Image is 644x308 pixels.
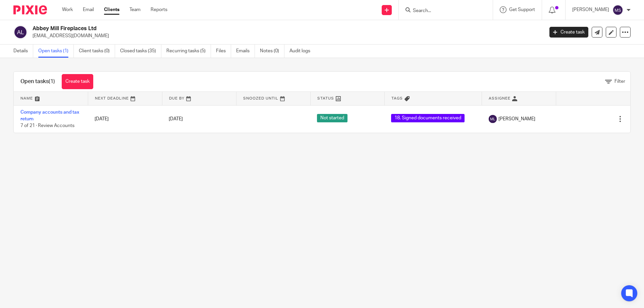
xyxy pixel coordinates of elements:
h2: Abbey Mill Fireplaces Ltd [33,25,438,32]
span: [PERSON_NAME] [498,116,535,122]
a: Company accounts and tax return [20,110,79,121]
span: Snoozed Until [243,97,278,100]
span: Status [317,97,334,100]
a: Audit logs [289,45,315,58]
a: Files [216,45,231,58]
td: [DATE] [88,105,162,133]
a: Closed tasks (35) [120,45,161,58]
a: Client tasks (0) [79,45,115,58]
span: 7 of 21 · Review Accounts [20,123,74,128]
span: Tags [391,97,403,100]
img: svg%3E [489,115,497,123]
img: svg%3E [13,25,28,39]
p: [EMAIL_ADDRESS][DOMAIN_NAME] [33,33,539,39]
a: Emails [236,45,255,58]
a: Team [129,6,141,13]
span: 18. Signed documents received [391,114,465,122]
a: Email [83,6,94,13]
a: Create task [62,74,93,89]
a: Create task [549,27,588,38]
h1: Open tasks [20,78,55,85]
input: Search [412,8,473,14]
a: Reports [151,6,167,13]
span: Get Support [509,7,535,12]
span: Not started [317,114,347,122]
span: [DATE] [169,117,183,121]
span: Filter [614,79,625,84]
a: Notes (0) [260,45,284,58]
img: Pixie [13,5,47,14]
a: Open tasks (1) [38,45,74,58]
a: Details [13,45,33,58]
p: [PERSON_NAME] [572,6,609,13]
a: Work [62,6,73,13]
img: svg%3E [612,5,623,15]
span: (1) [49,79,55,84]
a: Recurring tasks (5) [166,45,211,58]
a: Clients [104,6,119,13]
